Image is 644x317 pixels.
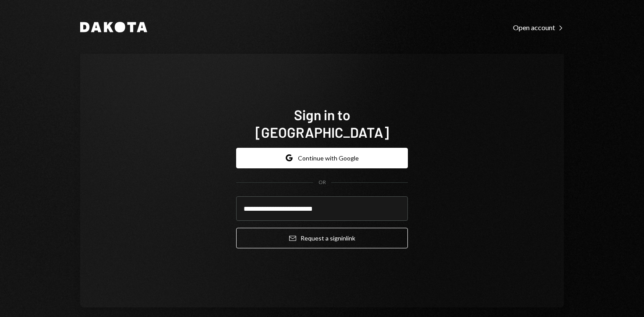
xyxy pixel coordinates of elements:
div: OR [318,179,326,186]
a: Open account [513,22,564,32]
h1: Sign in to [GEOGRAPHIC_DATA] [236,106,408,141]
button: Request a signinlink [236,228,408,248]
div: Open account [513,23,564,32]
button: Continue with Google [236,148,408,168]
